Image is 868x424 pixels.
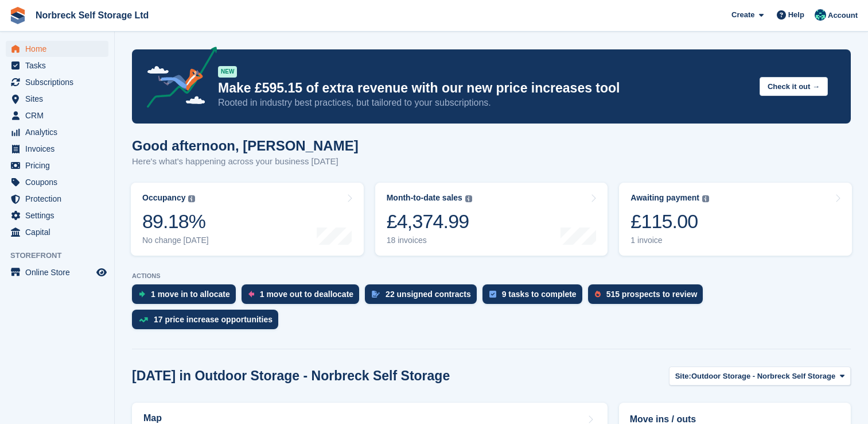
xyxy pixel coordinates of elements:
span: Account [828,10,858,21]
div: £4,374.99 [387,210,472,233]
span: Create [731,9,754,21]
div: 9 tasks to complete [502,290,577,299]
a: 22 unsigned contracts [365,284,482,310]
span: Sites [25,91,94,107]
span: Help [788,9,804,21]
a: 515 prospects to review [588,284,709,310]
a: menu [6,57,108,74]
span: Tasks [25,57,94,74]
span: Settings [25,207,94,223]
img: stora-icon-8386f47178a22dfd0bd8f6a31ec36ba5ce8667c1dd55bd0f319d3a0aa187defe.svg [9,7,26,24]
a: menu [6,91,108,107]
div: 22 unsigned contracts [386,290,471,299]
a: Occupancy 89.18% No change [DATE] [131,183,364,256]
p: Rooted in industry best practices, but tailored to your subscriptions. [218,97,750,109]
img: task-75834270c22a3079a89374b754ae025e5fb1db73e45f91037f5363f120a921f8.svg [489,291,496,298]
img: move_ins_to_allocate_icon-fdf77a2bb77ea45bf5b3d319d69a93e2d87916cf1d5bf7949dd705db3b84f3ca.svg [139,291,145,298]
span: Capital [25,224,94,240]
img: contract_signature_icon-13c848040528278c33f63329250d36e43548de30e8caae1d1a13099fd9432cc5.svg [372,291,380,298]
div: 1 move out to deallocate [260,290,353,299]
div: NEW [218,66,237,78]
a: menu [6,174,108,190]
span: Invoices [25,141,94,157]
a: menu [6,74,108,90]
a: Awaiting payment £115.00 1 invoice [619,183,852,256]
span: Online Store [25,264,94,280]
div: Month-to-date sales [387,193,462,203]
div: No change [DATE] [142,236,209,245]
div: 1 move in to allocate [151,290,230,299]
a: Preview store [95,265,108,279]
span: Pricing [25,157,94,174]
a: menu [6,107,108,124]
span: Coupons [25,174,94,190]
img: move_outs_to_deallocate_icon-f764333ba52eb49d3ac5e1228854f67142a1ed5810a6f6cc68b1a99e826820c5.svg [248,291,254,298]
a: Month-to-date sales £4,374.99 18 invoices [375,183,608,256]
span: Storefront [10,250,114,261]
img: price-adjustments-announcement-icon-8257ccfd72463d97f412b2fc003d46551f7dbcb40ab6d574587a9cd5c0d94... [137,47,217,112]
div: 17 price increase opportunities [154,315,273,324]
span: Protection [25,191,94,207]
span: Subscriptions [25,74,94,90]
div: 18 invoices [387,236,472,245]
img: Sally King [815,9,826,21]
a: menu [6,224,108,240]
span: Home [25,41,94,57]
a: menu [6,157,108,174]
p: ACTIONS [132,272,851,280]
a: 17 price increase opportunities [132,310,284,335]
div: £115.00 [630,210,709,233]
div: 1 invoice [630,236,709,245]
img: prospect-51fa495bee0391a8d652442698ab0144808aea92771e9ea1ae160a38d050c398.svg [595,291,601,298]
img: icon-info-grey-7440780725fd019a000dd9b08b2336e03edf1995a4989e88bcd33f0948082b44.svg [465,195,472,202]
span: Outdoor Storage - Norbreck Self Storage [691,371,835,382]
span: Analytics [25,124,94,140]
a: menu [6,191,108,207]
p: Here's what's happening across your business [DATE] [132,155,359,168]
div: Awaiting payment [630,193,699,203]
img: icon-info-grey-7440780725fd019a000dd9b08b2336e03edf1995a4989e88bcd33f0948082b44.svg [702,195,709,202]
img: price_increase_opportunities-93ffe204e8149a01c8c9dc8f82e8f89637d9d84a8eef4429ea346261dce0b2c0.svg [139,317,148,322]
a: menu [6,41,108,57]
h1: Good afternoon, [PERSON_NAME] [132,138,359,153]
img: icon-info-grey-7440780725fd019a000dd9b08b2336e03edf1995a4989e88bcd33f0948082b44.svg [188,195,195,202]
h2: [DATE] in Outdoor Storage - Norbreck Self Storage [132,368,450,384]
a: Norbreck Self Storage Ltd [31,6,153,25]
a: 9 tasks to complete [482,284,588,310]
a: 1 move out to deallocate [242,284,365,310]
p: Make £595.15 of extra revenue with our new price increases tool [218,80,750,97]
span: CRM [25,107,94,124]
span: Site: [675,371,691,382]
div: 515 prospects to review [606,290,698,299]
a: menu [6,264,108,280]
a: 1 move in to allocate [132,284,242,310]
div: 89.18% [142,210,209,233]
div: Occupancy [142,193,185,203]
a: menu [6,141,108,157]
a: menu [6,207,108,223]
button: Check it out → [760,77,828,96]
a: menu [6,124,108,140]
h2: Map [143,413,162,423]
button: Site: Outdoor Storage - Norbreck Self Storage [669,367,851,386]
